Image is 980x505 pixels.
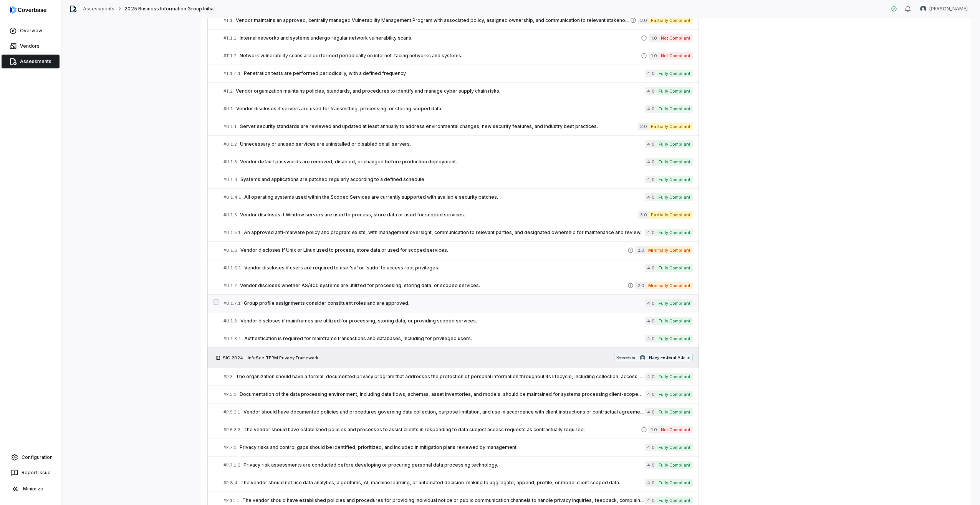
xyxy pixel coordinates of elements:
[236,374,645,380] span: The organization should have a formal, documented privacy program that addresses the protection o...
[240,53,641,59] span: Network vulnerability scans are performed periodically on internet-facing networks and systems.
[223,457,693,474] a: #P.7.1.2Privacy risk assessments are conducted before developing or procuring personal data proce...
[223,421,693,439] a: #P.5.3.3The vendor should have established policies and processes to assist clients in responding...
[223,230,241,236] span: # U.1.5.1
[645,193,656,201] span: 4.0
[645,70,656,77] span: 4.0
[2,39,60,53] a: Vendors
[3,466,58,480] button: Report Issue
[649,123,693,130] span: Partially Compliant
[244,194,645,200] span: All operating systems used within the Scoped Services are currently supported with available secu...
[659,34,693,42] span: Not Compliant
[223,71,241,76] span: # T.1.4.1
[240,480,645,486] span: The vendor should not use data analytics, algorithms, AI, machine learning, or automated decision...
[635,282,646,289] span: 2.0
[240,141,645,147] span: Unnecessary or unused services are uninstalled or disabled on all servers.
[223,318,237,324] span: # U.1.8
[223,153,693,171] a: #U.1.3Vendor default passwords are removed, disabled, or changed before production deployment.4.0...
[236,106,645,112] span: Vendor discloses if servers are used for transmitting, processing, or storing scoped data.
[223,189,693,206] a: #U.1.4.1All operating systems used within the Scoped Services are currently supported with availa...
[223,336,241,342] span: # U.1.8.1
[223,409,240,415] span: # P.5.3.1
[649,52,659,60] span: 1.0
[223,171,693,188] a: #U.1.4Systems and applications are patched regularly according to a defined schedule.4.0Fully Com...
[645,497,656,504] span: 4.0
[240,444,645,450] span: Privacy risks and control gaps should be identified, prioritized, and included in mitigation plan...
[223,18,233,23] span: # T.1
[223,462,240,468] span: # P.7.1.2
[223,65,693,82] a: #T.1.4.1Penetration tests are performed periodically, with a defined frequency.4.0Fully Compliant
[223,53,237,59] span: # T.1.2
[223,392,237,397] span: # P.3.1
[223,445,237,450] span: # P.7.1
[656,264,693,272] span: Fully Compliant
[223,106,233,112] span: # U.1
[616,355,636,360] span: Reviewer
[645,264,656,272] span: 4.0
[656,461,693,469] span: Fully Compliant
[223,295,693,312] a: #U.1.7.1Group profile assignments consider constituent roles and are approved.4.0Fully Compliant
[223,35,237,41] span: # T.1.1
[645,390,656,398] span: 4.0
[244,229,645,236] span: An approved anti-malware policy and program exists, with management oversight, communication to r...
[645,158,656,166] span: 4.0
[656,193,693,201] span: Fully Compliant
[223,259,693,277] a: #U.1.6.1Vendor discloses if users are required to use 'su' or 'sudo' to access root privileges.4....
[223,248,237,253] span: # U.1.6
[240,318,645,324] span: Vendor discloses if mainframes are utilized for processing, storing data, or providing scoped ser...
[242,497,645,503] span: The vendor should have established policies and procedures for providing individual notice or pub...
[656,373,693,380] span: Fully Compliant
[656,299,693,307] span: Fully Compliant
[659,426,693,434] span: Not Compliant
[920,6,926,12] img: Travis Helton avatar
[243,427,641,433] span: The vendor should have established policies and processes to assist clients in responding to data...
[3,481,58,497] button: Minimize
[223,124,237,130] span: # U.1.1
[223,386,693,403] a: #P.3.1Documentation of the data processing environment, including data flows, schemas, asset inve...
[223,177,237,183] span: # U.1.4
[645,87,656,95] span: 4.0
[223,88,233,94] span: # T.2
[223,355,318,361] span: SIG 2024 - InfoSec TPRM Privacy Framework
[243,409,645,415] span: Vendor should have documented policies and procedures governing data collection, purpose limitati...
[656,444,693,451] span: Fully Compliant
[223,12,693,29] a: #T.1Vendor maintains an approved, centrally managed Vulnerability Management Program with associa...
[656,176,693,183] span: Fully Compliant
[243,462,645,468] span: Privacy risk assessments are conducted before developing or procuring personal data processing te...
[645,373,656,380] span: 4.0
[223,83,693,100] a: #T.2Vendor organization maintains policies, standards, and procedures to identify and manage cybe...
[915,3,972,15] button: Travis Helton avatar[PERSON_NAME]
[646,246,693,254] span: Minimally Compliant
[124,6,215,12] span: 2025 Business Information Group Initial
[645,461,656,469] span: 4.0
[223,118,693,135] a: #U.1.1Server security standards are reviewed and updated at least annually to address environment...
[656,158,693,166] span: Fully Compliant
[223,224,693,241] a: #U.1.5.1An approved anti-malware policy and program exists, with management oversight, communicat...
[640,355,645,360] img: Navy Federal Admin avatar
[223,301,241,306] span: # U.1.7.1
[223,100,693,118] a: #U.1Vendor discloses if servers are used for transmitting, processing, or storing scoped data.4.0...
[223,136,693,153] a: #U.1.2Unnecessary or unused services are uninstalled or disabled on all servers.4.0Fully Compliant
[223,212,237,218] span: # U.1.5
[244,70,645,76] span: Penetration tests are performed periodically, with a defined frequency.
[3,450,58,464] a: Configuration
[2,55,60,68] a: Assessments
[638,211,649,219] span: 3.0
[645,335,656,342] span: 4.0
[223,368,693,385] a: #P.3The organization should have a formal, documented privacy program that addresses the protecti...
[929,6,968,12] span: [PERSON_NAME]
[656,105,693,113] span: Fully Compliant
[240,176,645,183] span: Systems and applications are patched regularly according to a defined schedule.
[649,355,691,360] span: Navy Federal Admin
[656,408,693,416] span: Fully Compliant
[223,427,240,433] span: # P.5.3.3
[649,211,693,219] span: Partially Compliant
[223,265,241,271] span: # U.1.6.1
[240,35,641,41] span: Internal networks and systems undergo regular network vulnerability scans.
[649,17,693,24] span: Partially Compliant
[223,312,693,330] a: #U.1.8Vendor discloses if mainframes are utilized for processing, storing data, or providing scop...
[236,88,645,94] span: Vendor organization maintains policies, standards, and procedures to identify and manage cyber su...
[656,140,693,148] span: Fully Compliant
[223,30,693,47] a: #T.1.1Internal networks and systems undergo regular network vulnerability scans.1.0Not Compliant
[223,47,693,65] a: #T.1.2Network vulnerability scans are performed periodically on internet-facing networks and syst...
[223,141,237,147] span: # U.1.2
